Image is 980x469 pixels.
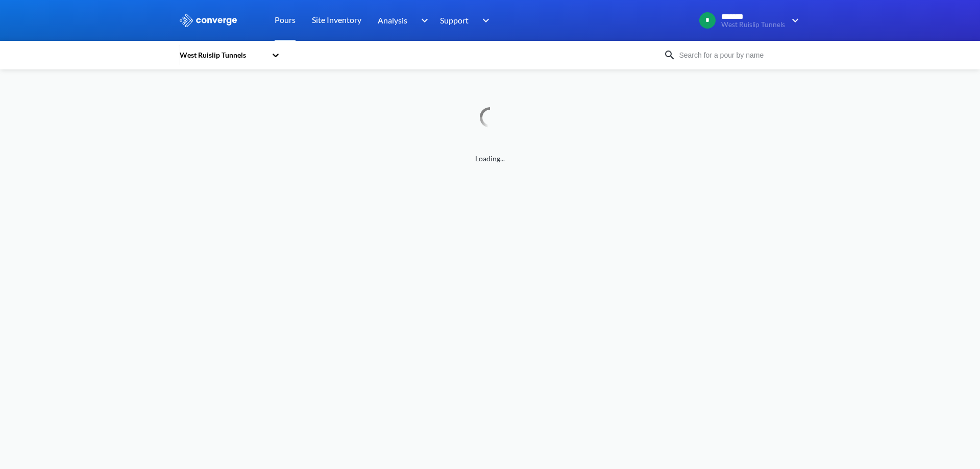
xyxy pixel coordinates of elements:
[179,153,801,164] span: Loading...
[664,49,676,61] img: icon-search.svg
[440,14,469,27] span: Support
[476,14,492,27] img: downArrow.svg
[721,21,785,29] span: West Ruislip Tunnels
[179,50,266,61] div: West Ruislip Tunnels
[378,14,407,27] span: Analysis
[179,14,238,27] img: logo_ewhite.svg
[676,50,799,61] input: Search for a pour by name
[414,14,431,27] img: downArrow.svg
[785,14,801,27] img: downArrow.svg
